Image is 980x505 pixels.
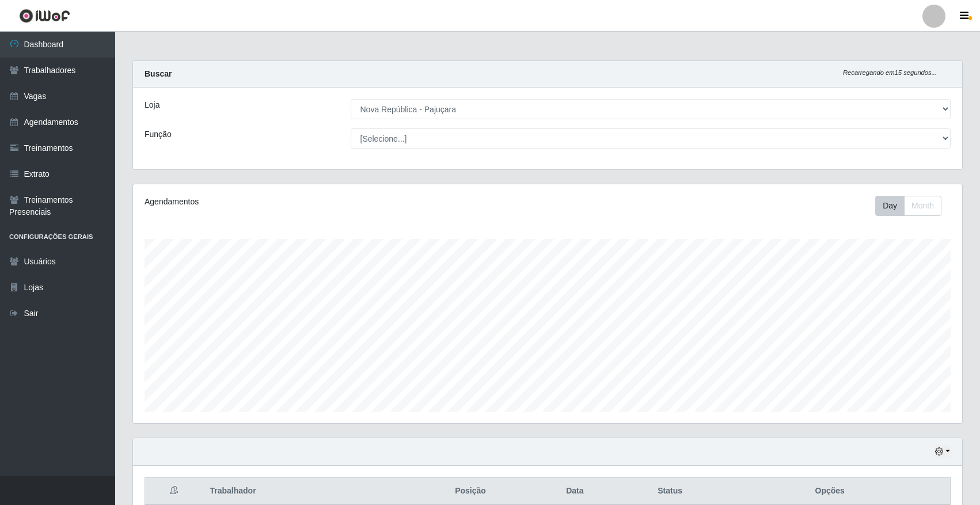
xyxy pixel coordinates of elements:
img: CoreUI Logo [19,9,70,23]
div: First group [875,196,941,216]
label: Função [145,128,172,141]
th: Posição [421,478,519,505]
strong: Buscar [145,69,172,78]
div: Agendamentos [145,196,470,208]
div: Toolbar with button groups [875,196,951,216]
i: Recarregando em 15 segundos... [843,69,937,76]
label: Loja [145,99,159,111]
th: Opções [709,478,950,505]
th: Status [630,478,710,505]
th: Trabalhador [203,478,421,505]
th: Data [519,478,630,505]
button: Day [875,196,905,216]
button: Month [904,196,941,216]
